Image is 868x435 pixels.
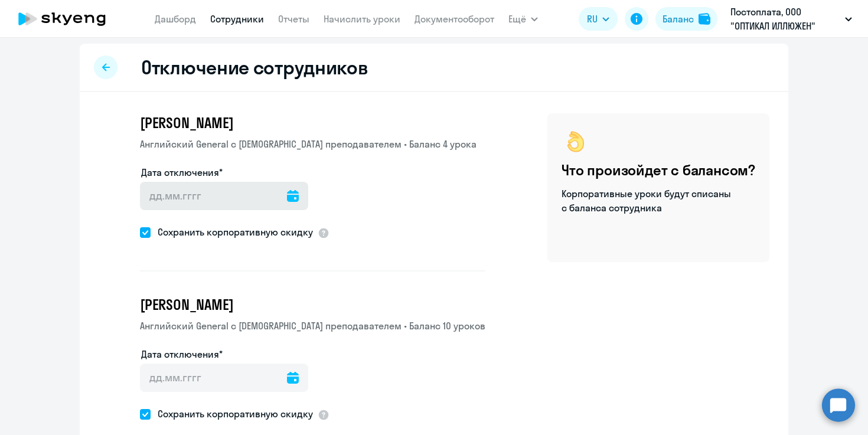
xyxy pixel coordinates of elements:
p: Постоплата, ООО "ОПТИКАЛ ИЛЛЮЖЕН" [730,5,840,33]
span: [PERSON_NAME] [140,113,233,132]
h2: Отключение сотрудников [141,55,368,79]
button: Балансbalance [655,7,717,31]
label: Дата отключения* [141,165,223,179]
a: Начислить уроки [324,13,400,25]
a: Документооборот [415,13,494,25]
label: Дата отключения* [141,347,223,361]
span: RU [587,12,598,26]
h4: Что произойдет с балансом? [562,161,755,179]
p: Корпоративные уроки будут списаны с баланса сотрудника [562,187,733,215]
button: Постоплата, ООО "ОПТИКАЛ ИЛЛЮЖЕН" [725,5,858,33]
span: Сохранить корпоративную скидку [151,225,313,239]
img: ok [562,127,590,156]
p: Английский General с [DEMOGRAPHIC_DATA] преподавателем • Баланс 10 уроков [140,319,485,333]
a: Отчеты [278,13,309,25]
input: дд.мм.гггг [140,182,308,210]
span: Сохранить корпоративную скидку [151,407,313,421]
p: Английский General с [DEMOGRAPHIC_DATA] преподавателем • Баланс 4 урока [140,137,485,151]
button: RU [579,7,618,31]
div: Баланс [663,12,694,26]
input: дд.мм.гггг [140,364,308,392]
a: Дашборд [155,13,196,25]
a: Сотрудники [210,13,264,25]
span: [PERSON_NAME] [140,295,233,314]
span: Ещё [508,12,526,26]
img: balance [699,13,710,25]
button: Ещё [508,7,538,31]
